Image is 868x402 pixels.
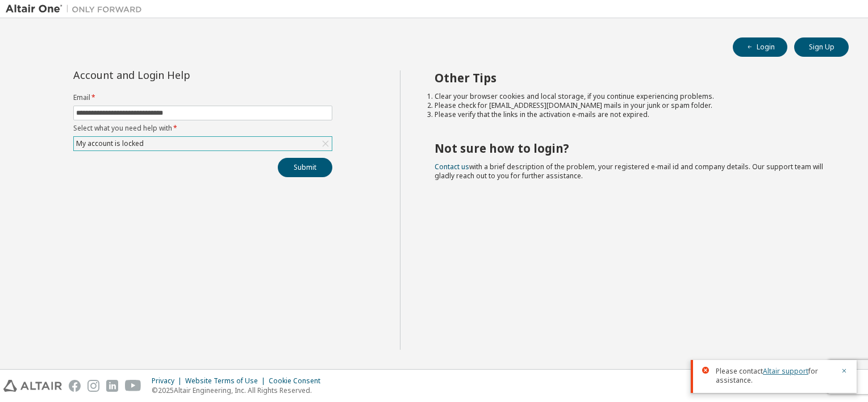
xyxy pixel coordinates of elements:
a: Altair support [763,366,808,376]
span: with a brief description of the problem, your registered e-mail id and company details. Our suppo... [435,162,823,181]
button: Login [733,37,787,57]
img: altair_logo.svg [3,380,62,392]
li: Please verify that the links in the activation e-mails are not expired. [435,110,829,119]
div: My account is locked [74,137,145,150]
img: Altair One [6,3,148,15]
div: Cookie Consent [269,376,327,386]
li: Clear your browser cookies and local storage, if you continue experiencing problems. [435,92,829,101]
div: Account and Login Help [73,70,281,79]
li: Please check for [EMAIL_ADDRESS][DOMAIN_NAME] mails in your junk or spam folder. [435,101,829,110]
img: linkedin.svg [106,380,118,392]
img: youtube.svg [125,380,141,392]
button: Submit [278,158,332,177]
h2: Other Tips [435,70,829,85]
label: Email [73,93,332,102]
div: Website Terms of Use [185,376,269,386]
a: Contact us [435,162,469,171]
p: © 2025 Altair Engineering, Inc. All Rights Reserved. [152,386,327,395]
div: My account is locked [74,137,332,150]
div: Privacy [152,376,185,386]
img: instagram.svg [87,380,99,392]
span: Please contact for assistance. [716,367,834,385]
h2: Not sure how to login? [435,141,829,156]
button: Sign Up [794,37,849,57]
img: facebook.svg [69,380,81,392]
label: Select what you need help with [73,124,332,133]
